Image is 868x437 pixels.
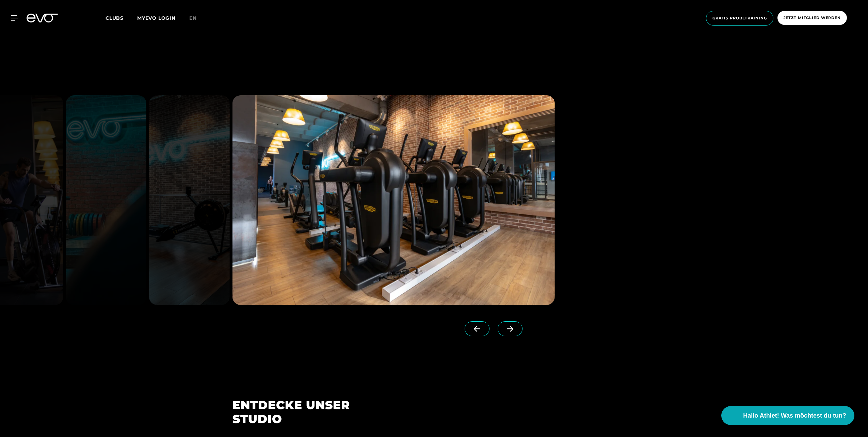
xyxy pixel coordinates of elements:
img: evofitness [149,95,230,305]
span: Gratis Probetraining [712,15,767,21]
a: MYEVO LOGIN [137,15,176,21]
img: evofitness [66,95,146,305]
a: Clubs [106,15,137,21]
span: Clubs [106,15,124,21]
a: en [189,14,205,22]
h2: ENTDECKE UNSER STUDIO [232,398,354,426]
span: Hallo Athlet! Was möchtest du tun? [743,411,846,420]
button: Hallo Athlet! Was möchtest du tun? [721,406,854,425]
a: Gratis Probetraining [704,11,775,26]
img: evofitness [232,95,555,305]
a: Jetzt Mitglied werden [775,11,849,26]
span: Jetzt Mitglied werden [784,15,841,21]
span: en [189,15,197,21]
